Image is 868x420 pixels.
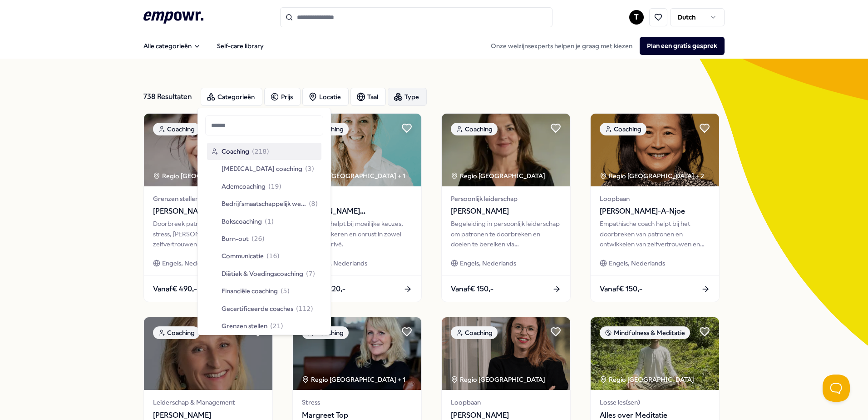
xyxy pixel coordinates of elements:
img: package image [293,114,421,186]
span: Communicatie [222,251,264,261]
span: Vanaf € 150,- [451,283,493,295]
div: Coaching [153,326,200,339]
span: Gecertificeerde coaches [222,304,293,314]
span: [PERSON_NAME] [451,205,561,217]
div: Empathische coach helpt bij het doorbreken van patronen en ontwikkelen van zelfvertrouwen en inne... [600,219,710,249]
button: T [629,10,644,25]
button: Prijs [264,88,301,106]
span: [PERSON_NAME]-A-Njoe [600,205,710,217]
div: Regio [GEOGRAPHIC_DATA] + 2 [600,171,704,181]
span: ( 21 ) [270,321,283,331]
a: package imageCoachingRegio [GEOGRAPHIC_DATA] + 2Loopbaan[PERSON_NAME]-A-NjoeEmpathische coach hel... [590,113,720,302]
span: [PERSON_NAME][GEOGRAPHIC_DATA] [302,205,412,217]
span: Engels, Nederlands [460,258,516,268]
span: Diëtiek & Voedingscoaching [222,269,303,279]
span: Bedrijfsmaatschappelijk werk [222,199,306,209]
div: 738 Resultaten [143,88,193,106]
div: Regio [GEOGRAPHIC_DATA] [600,375,695,385]
button: Plan een gratis gesprek [640,37,725,55]
a: package imageCoachingRegio [GEOGRAPHIC_DATA] Persoonlijk leiderschap[PERSON_NAME]Begeleiding in p... [441,113,571,302]
span: Losse les(sen) [600,397,710,407]
span: ( 8 ) [309,199,318,209]
div: Coaching helpt bij moeilijke keuzes, stress, piekeren en onrust in zowel werk als privé. [302,219,412,249]
img: package image [293,317,421,390]
img: package image [591,114,719,186]
iframe: Help Scout Beacon - Open [823,375,850,402]
div: Coaching [600,123,646,135]
button: Taal [350,88,386,106]
button: Type [388,88,427,106]
span: Burn-out [222,234,249,244]
div: Coaching [153,123,200,135]
span: Burn-out [302,194,412,204]
span: Grenzen stellen [222,321,267,331]
div: Regio [GEOGRAPHIC_DATA] + 1 [302,171,405,181]
div: Suggestions [205,141,323,330]
button: Alle categorieën [136,37,208,55]
span: Grenzen stellen [153,194,263,204]
img: package image [442,317,570,390]
a: package imageCoachingRegio [GEOGRAPHIC_DATA] + 1Burn-out[PERSON_NAME][GEOGRAPHIC_DATA]Coaching he... [292,113,422,302]
span: ( 1 ) [265,216,274,226]
span: ( 7 ) [306,269,315,279]
div: Regio [GEOGRAPHIC_DATA] + 1 [302,375,405,385]
div: Regio [GEOGRAPHIC_DATA] [153,171,249,181]
div: Regio [GEOGRAPHIC_DATA] [451,171,547,181]
span: Loopbaan [451,397,561,407]
div: Coaching [451,123,498,135]
span: Engels, Nederlands [311,258,367,268]
span: ( 5 ) [281,286,290,296]
div: Coaching [451,326,498,339]
span: ( 19 ) [268,181,281,191]
div: Begeleiding in persoonlijk leiderschap om patronen te doorbreken en doelen te bereiken via bewust... [451,219,561,249]
span: ( 3 ) [305,164,314,174]
span: Engels, Nederlands [609,258,665,268]
img: package image [442,114,570,186]
img: package image [144,114,272,186]
div: Mindfulness & Meditatie [600,326,690,339]
a: Self-care library [210,37,271,55]
input: Search for products, categories or subcategories [280,7,552,27]
span: Leiderschap & Management [153,397,263,407]
span: [PERSON_NAME] [153,205,263,217]
span: Coaching [222,146,249,156]
div: Regio [GEOGRAPHIC_DATA] [451,375,547,385]
span: Financiële coaching [222,286,278,296]
span: Vanaf € 490,- [153,283,197,295]
span: ( 218 ) [252,146,269,156]
span: [MEDICAL_DATA] coaching [222,164,302,174]
nav: Main [136,37,271,55]
a: package imageCoachingRegio [GEOGRAPHIC_DATA] Grenzen stellen[PERSON_NAME]Doorbreek patronen, verm... [143,113,273,302]
span: Bokscoaching [222,216,262,226]
span: ( 16 ) [266,251,280,261]
button: Locatie [302,88,349,106]
span: ( 112 ) [296,304,313,314]
span: Engels, Nederlands [162,258,218,268]
span: Persoonlijk leiderschap [451,194,561,204]
span: Loopbaan [600,194,710,204]
button: Categorieën [201,88,262,106]
span: ( 26 ) [252,234,265,244]
span: Vanaf € 150,- [600,283,642,295]
div: Onze welzijnsexperts helpen je graag met kiezen [483,37,725,55]
span: Ademcoaching [222,181,266,191]
div: Doorbreek patronen, verminder stress, [PERSON_NAME] meer zelfvertrouwen, stel krachtig je eigen g... [153,219,263,249]
span: Stress [302,397,412,407]
img: package image [144,317,272,390]
img: package image [591,317,719,390]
